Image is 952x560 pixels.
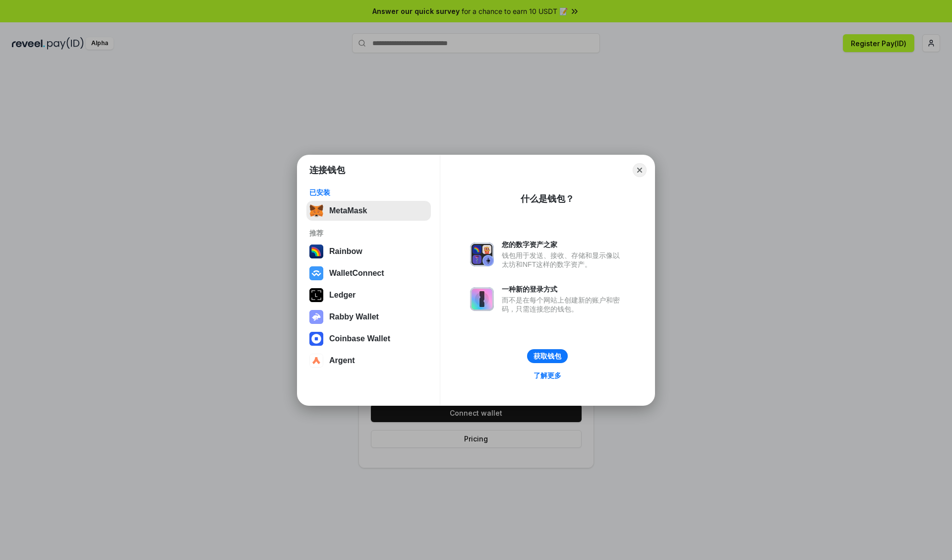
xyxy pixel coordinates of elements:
[309,266,323,280] img: svg+xml,%3Csvg%20width%3D%2228%22%20height%3D%2228%22%20viewBox%3D%220%200%2028%2028%22%20fill%3D...
[329,291,356,300] div: Ledger
[306,351,431,371] button: Argent
[502,296,625,313] div: 而不是在每个网站上创建新的账户和密码，只需连接您的钱包。
[306,285,431,305] button: Ledger
[329,312,379,321] div: Rabby Wallet
[502,285,625,294] div: 一种新的登录方式
[329,247,362,256] div: Rainbow
[309,245,323,258] img: svg+xml,%3Csvg%20width%3D%22120%22%20height%3D%22120%22%20viewBox%3D%220%200%20120%20120%22%20fil...
[306,201,431,221] button: MetaMask
[309,332,323,346] img: svg+xml,%3Csvg%20width%3D%2228%22%20height%3D%2228%22%20viewBox%3D%220%200%2028%2028%22%20fill%3D...
[306,329,431,349] button: Coinbase Wallet
[633,163,647,177] button: Close
[306,307,431,327] button: Rabby Wallet
[306,263,431,283] button: WalletConnect
[470,243,494,266] img: svg+xml,%3Csvg%20xmlns%3D%22http%3A%2F%2Fwww.w3.org%2F2000%2Fsvg%22%20fill%3D%22none%22%20viewBox...
[329,206,367,215] div: MetaMask
[309,354,323,368] img: svg+xml,%3Csvg%20width%3D%2228%22%20height%3D%2228%22%20viewBox%3D%220%200%2028%2028%22%20fill%3D...
[534,371,561,380] div: 了解更多
[309,164,345,176] h1: 连接钱包
[502,251,625,269] div: 钱包用于发送、接收、存储和显示像以太坊和NFT这样的数字资产。
[329,356,355,365] div: Argent
[309,229,428,238] div: 推荐
[534,352,561,361] div: 获取钱包
[329,269,384,278] div: WalletConnect
[521,193,574,205] div: 什么是钱包？
[309,188,428,197] div: 已安装
[528,369,567,382] a: 了解更多
[527,349,568,363] button: 获取钱包
[309,310,323,324] img: svg+xml,%3Csvg%20xmlns%3D%22http%3A%2F%2Fwww.w3.org%2F2000%2Fsvg%22%20fill%3D%22none%22%20viewBox...
[309,204,323,218] img: svg+xml,%3Csvg%20fill%3D%22none%22%20height%3D%2233%22%20viewBox%3D%220%200%2035%2033%22%20width%...
[470,287,494,311] img: svg+xml,%3Csvg%20xmlns%3D%22http%3A%2F%2Fwww.w3.org%2F2000%2Fsvg%22%20fill%3D%22none%22%20viewBox...
[309,288,323,302] img: svg+xml,%3Csvg%20xmlns%3D%22http%3A%2F%2Fwww.w3.org%2F2000%2Fsvg%22%20width%3D%2228%22%20height%3...
[502,240,625,249] div: 您的数字资产之家
[329,334,390,343] div: Coinbase Wallet
[306,242,431,261] button: Rainbow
